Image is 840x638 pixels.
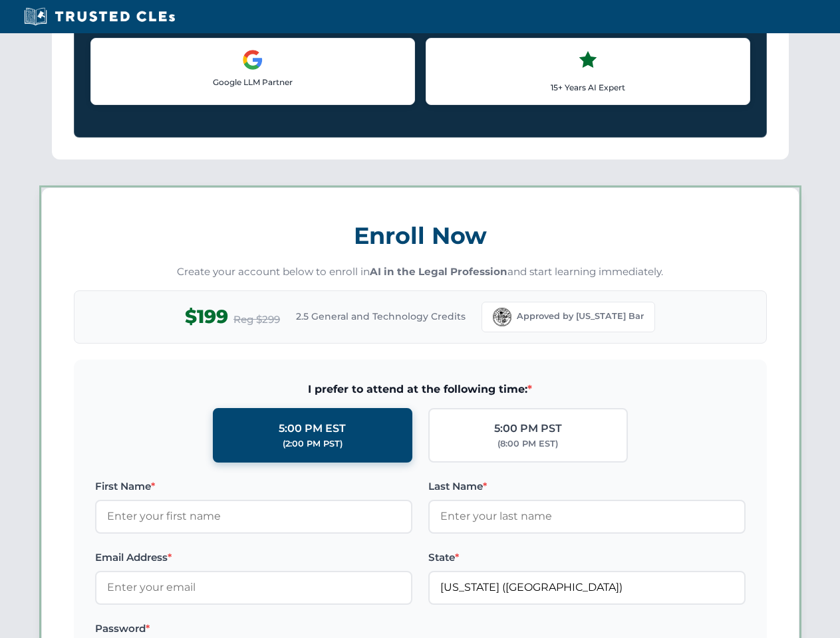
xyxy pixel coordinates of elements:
input: Enter your last name [428,500,746,533]
div: 5:00 PM PST [494,420,562,437]
div: 5:00 PM EST [279,420,346,437]
input: Enter your email [95,571,412,604]
label: Last Name [428,478,746,494]
div: (2:00 PM PST) [283,437,343,451]
span: $199 [185,302,228,332]
h3: Enroll Now [74,215,767,257]
label: State [428,550,746,566]
img: Trusted CLEs [20,7,179,27]
label: First Name [95,478,412,494]
input: Florida (FL) [428,571,746,604]
input: Enter your first name [95,500,412,533]
label: Email Address [95,550,412,566]
strong: AI in the Legal Profession [370,265,507,278]
span: 2.5 General and Technology Credits [296,309,466,324]
p: Google LLM Partner [102,76,404,88]
span: I prefer to attend at the following time: [95,381,746,398]
div: (8:00 PM EST) [497,437,558,451]
span: Reg $299 [233,312,280,328]
p: Create your account below to enroll in and start learning immediately. [74,265,767,280]
span: Approved by [US_STATE] Bar [517,310,644,323]
img: Google [242,49,263,70]
img: Florida Bar [493,308,511,326]
label: Password [95,621,412,637]
p: 15+ Years AI Expert [437,81,739,94]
